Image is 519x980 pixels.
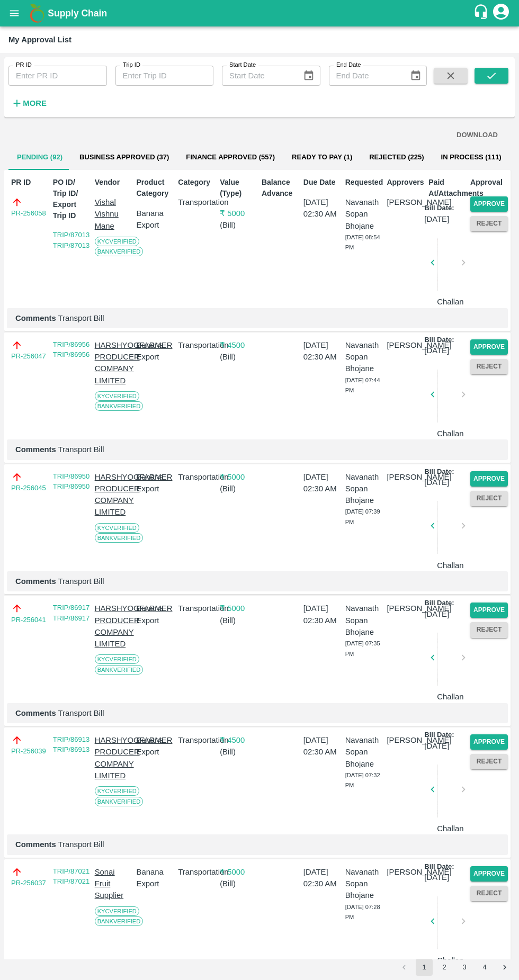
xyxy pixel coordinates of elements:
[329,66,401,86] input: End Date
[303,196,341,220] p: [DATE] 02:30 AM
[470,491,508,506] button: Reject
[15,709,56,717] b: Comments
[456,959,473,976] button: Go to page 3
[95,533,144,543] span: Bank Verified
[470,359,508,374] button: Reject
[11,351,46,362] a: PR-256047
[95,786,139,796] span: KYC Verified
[95,603,132,650] p: HARSHYOGFARMER PRODUCER COMPANY LIMITED
[424,476,449,488] p: [DATE]
[8,94,49,112] button: More
[136,471,174,495] p: Banana Export
[95,237,139,246] span: KYC Verified
[470,216,508,231] button: Reject
[470,196,508,212] button: Approve
[496,959,513,976] button: Go to next page
[303,866,341,890] p: [DATE] 02:30 AM
[416,959,433,976] button: page 1
[2,1,26,25] button: open drawer
[424,871,449,883] p: [DATE]
[53,867,90,886] a: TRIP/87021 TRIP/87021
[424,740,449,752] p: [DATE]
[436,959,453,976] button: Go to page 2
[53,604,90,622] a: TRIP/86917 TRIP/86917
[470,734,508,750] button: Approve
[95,471,132,518] p: HARSHYOGFARMER PRODUCER COMPANY LIMITED
[123,61,140,69] label: Trip ID
[11,483,46,493] a: PR-256045
[437,823,459,834] p: Challan
[53,231,90,249] a: TRIP/87013 TRIP/87013
[15,707,499,719] p: Transport Bill
[53,177,91,221] p: PO ID/ Trip ID/ Export Trip ID
[424,608,449,620] p: [DATE]
[452,126,502,145] button: DOWNLOAD
[178,339,216,351] p: Transportation
[437,428,459,439] p: Challan
[95,391,139,401] span: KYC Verified
[53,340,90,359] a: TRIP/86956 TRIP/86956
[424,213,449,225] p: [DATE]
[95,401,144,411] span: Bank Verified
[15,839,499,850] p: Transport Bill
[303,603,341,626] p: [DATE] 02:30 AM
[424,730,454,740] p: Bill Date:
[136,734,174,758] p: Banana Export
[8,66,107,86] input: Enter PR ID
[178,177,216,188] p: Category
[303,471,341,495] p: [DATE] 02:30 AM
[229,61,256,69] label: Start Date
[345,904,380,921] span: [DATE] 07:28 PM
[220,615,257,626] p: ( Bill )
[387,471,424,483] p: [PERSON_NAME]
[491,2,511,24] div: account of current user
[220,734,257,746] p: ₹ 4500
[136,177,174,199] p: Product Category
[95,866,132,902] p: Sonai Fruit Supplier
[220,351,257,363] p: ( Bill )
[345,734,383,770] p: Navanath Sopan Bhojane
[95,906,139,916] span: KYC Verified
[470,754,508,769] button: Reject
[11,746,46,757] a: PR-256039
[220,878,257,889] p: ( Bill )
[23,99,47,107] strong: More
[220,177,257,199] p: Value (Type)
[71,145,177,170] button: Business Approved (37)
[15,576,499,587] p: Transport Bill
[406,66,426,86] button: Choose date
[95,916,144,926] span: Bank Verified
[345,508,380,525] span: [DATE] 07:39 PM
[303,734,341,758] p: [DATE] 02:30 AM
[115,66,214,86] input: Enter Trip ID
[424,203,454,213] p: Bill Date:
[424,467,454,477] p: Bill Date:
[470,603,508,618] button: Approve
[470,886,508,901] button: Reject
[11,878,46,888] a: PR-256037
[433,145,510,170] button: In Process (111)
[470,622,508,637] button: Reject
[11,208,46,219] a: PR-256058
[387,866,424,878] p: [PERSON_NAME]
[95,523,139,533] span: KYC Verified
[437,560,459,571] p: Challan
[11,615,46,625] a: PR-256041
[220,471,257,483] p: ₹ 5000
[470,866,508,882] button: Approve
[95,734,132,781] p: HARSHYOGFARMER PRODUCER COMPANY LIMITED
[15,314,56,322] b: Comments
[387,734,424,746] p: [PERSON_NAME]
[178,196,216,208] p: Transportation
[95,339,132,386] p: HARSHYOGFARMER PRODUCER COMPANY LIMITED
[361,145,432,170] button: Rejected (225)
[95,247,144,256] span: Bank Verified
[15,444,499,455] p: Transport Bill
[437,296,459,308] p: Challan
[178,471,216,483] p: Transportation
[387,196,424,208] p: [PERSON_NAME]
[299,66,319,86] button: Choose date
[437,955,459,966] p: Challan
[345,377,380,394] span: [DATE] 07:44 PM
[136,208,174,231] p: Banana Export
